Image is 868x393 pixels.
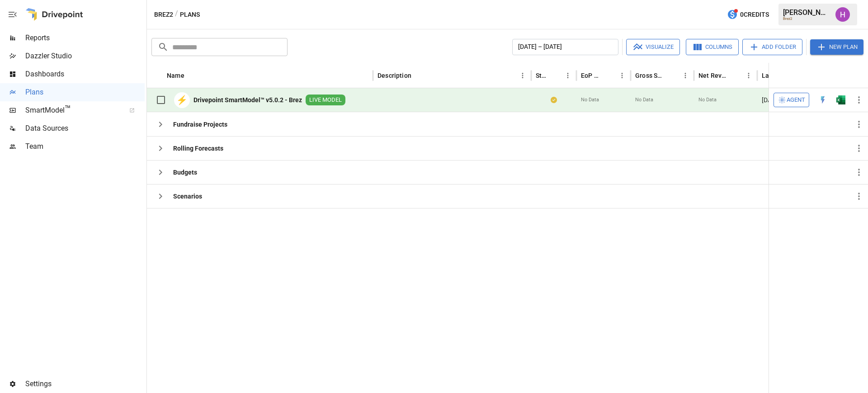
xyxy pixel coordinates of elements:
[25,87,145,98] span: Plans
[512,39,618,55] button: [DATE] – [DATE]
[173,144,223,153] b: Rolling Forecasts
[818,95,827,104] div: Open in Quick Edit
[836,95,845,104] img: excel-icon.76473adf.svg
[774,93,809,107] button: Agent
[65,104,71,115] span: ™
[154,9,173,20] button: Brez2
[25,123,145,134] span: Data Sources
[173,168,197,177] b: Budgets
[723,6,773,23] button: 0Credits
[679,69,692,82] button: Gross Sales column menu
[185,69,198,82] button: Sort
[686,39,739,55] button: Columns
[377,72,411,79] div: Description
[173,192,202,201] b: Scenarios
[174,92,190,108] div: ⚡
[173,120,227,129] b: Fundraise Projects
[740,9,769,20] span: 0 Credits
[742,39,802,55] button: Add Folder
[549,69,561,82] button: Sort
[616,69,628,82] button: EoP Cash column menu
[516,69,529,82] button: Description column menu
[581,72,602,79] div: EoP Cash
[836,95,845,104] div: Open in Excel
[25,379,145,389] span: Settings
[167,72,184,79] div: Name
[536,72,548,79] div: Status
[855,69,868,82] button: Sort
[635,96,653,104] span: No Data
[762,72,802,79] div: Last Modified
[25,105,119,116] span: SmartModel
[835,7,850,22] img: Harry Antonio
[603,69,616,82] button: Sort
[830,2,855,27] button: Harry Antonio
[25,141,145,152] span: Team
[666,69,679,82] button: Sort
[783,8,830,17] div: [PERSON_NAME]
[783,17,830,21] div: Brez2
[698,72,729,79] div: Net Revenue
[787,95,805,105] span: Agent
[175,9,178,20] div: /
[626,39,680,55] button: Visualize
[581,96,599,104] span: No Data
[730,69,742,82] button: Sort
[818,95,827,104] img: quick-edit-flash.b8aec18c.svg
[810,39,863,55] button: New Plan
[25,69,145,80] span: Dashboards
[635,72,665,79] div: Gross Sales
[551,95,557,104] div: Your plan has changes in Excel that are not reflected in the Drivepoint Data Warehouse, select "S...
[193,95,302,104] b: Drivepoint SmartModel™ v5.0.2 - Brez
[25,33,145,43] span: Reports
[412,69,425,82] button: Sort
[698,96,717,104] span: No Data
[742,69,755,82] button: Net Revenue column menu
[25,51,145,62] span: Dazzler Studio
[306,96,345,104] span: LIVE MODEL
[561,69,574,82] button: Status column menu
